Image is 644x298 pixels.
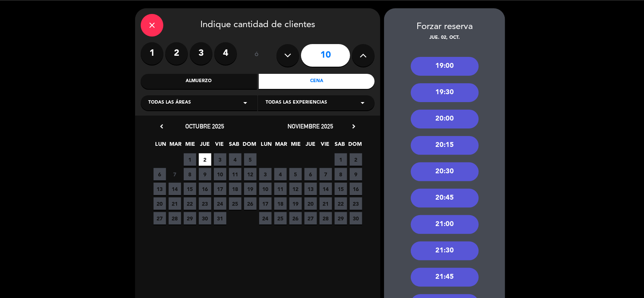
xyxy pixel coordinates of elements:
span: 1 [184,153,196,166]
div: 19:00 [411,57,479,76]
label: 1 [141,42,163,65]
span: 4 [274,168,287,180]
span: SAB [228,140,241,152]
span: 9 [199,168,211,180]
span: 7 [169,168,181,180]
span: noviembre 2025 [288,122,334,130]
span: LUN [155,140,167,152]
span: 24 [259,212,272,225]
span: 19 [289,197,302,210]
span: 31 [214,212,226,225]
span: 11 [274,183,287,195]
i: arrow_drop_down [241,98,250,107]
span: 22 [335,197,347,210]
span: DOM [349,140,361,152]
span: 5 [289,168,302,180]
div: Indique cantidad de clientes [141,14,375,37]
span: 13 [154,183,166,195]
span: 4 [229,153,241,166]
span: 20 [154,197,166,210]
div: Forzar reserva [384,20,505,34]
span: 8 [184,168,196,180]
span: 12 [289,183,302,195]
span: 19 [244,183,257,195]
label: 2 [165,42,188,65]
span: 6 [154,168,166,180]
span: 25 [229,197,241,210]
span: 8 [335,168,347,180]
span: 9 [350,168,362,180]
span: 16 [350,183,362,195]
div: 20:45 [411,189,479,208]
span: 30 [350,212,362,225]
span: 18 [274,197,287,210]
span: 29 [335,212,347,225]
div: Almuerzo [141,74,257,89]
span: 15 [184,183,196,195]
div: 20:00 [411,110,479,128]
span: 13 [304,183,317,195]
span: 22 [184,197,196,210]
span: 7 [320,168,332,180]
span: 21 [169,197,181,210]
span: 26 [244,197,257,210]
span: 27 [304,212,317,225]
div: ó [244,42,269,69]
span: DOM [243,140,255,152]
span: 2 [199,153,211,166]
span: 10 [214,168,226,180]
span: 3 [259,168,272,180]
span: Todas las áreas [148,99,191,107]
div: jue. 02, oct. [384,34,505,42]
span: 2 [350,153,362,166]
span: VIE [319,140,332,152]
div: 20:15 [411,136,479,155]
span: 6 [304,168,317,180]
span: MIE [184,140,197,152]
span: 23 [199,197,211,210]
span: 12 [244,168,257,180]
i: close [148,21,157,30]
span: 30 [199,212,211,225]
label: 4 [214,42,237,65]
span: 26 [289,212,302,225]
span: 20 [304,197,317,210]
span: 29 [184,212,196,225]
span: Todas las experiencias [266,99,327,107]
i: chevron_right [350,122,358,130]
span: 25 [274,212,287,225]
span: JUE [304,140,317,152]
span: 23 [350,197,362,210]
span: SAB [334,140,346,152]
span: 17 [214,183,226,195]
span: 15 [335,183,347,195]
span: 28 [320,212,332,225]
span: octubre 2025 [186,122,224,130]
span: 16 [199,183,211,195]
span: 11 [229,168,241,180]
div: 21:00 [411,215,479,234]
label: 3 [190,42,212,65]
span: 27 [154,212,166,225]
span: 24 [214,197,226,210]
span: 21 [320,197,332,210]
span: 10 [259,183,272,195]
span: MAR [169,140,182,152]
span: 3 [214,153,226,166]
span: 5 [244,153,257,166]
div: 20:30 [411,162,479,181]
span: 14 [320,183,332,195]
i: chevron_left [158,122,166,130]
span: 18 [229,183,241,195]
span: 14 [169,183,181,195]
span: 1 [335,153,347,166]
span: MIE [290,140,302,152]
span: 28 [169,212,181,225]
span: MAR [275,140,287,152]
i: arrow_drop_down [358,98,367,107]
div: Cena [259,74,375,89]
span: 17 [259,197,272,210]
div: 21:45 [411,268,479,287]
div: 21:30 [411,241,479,260]
div: 19:30 [411,83,479,102]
